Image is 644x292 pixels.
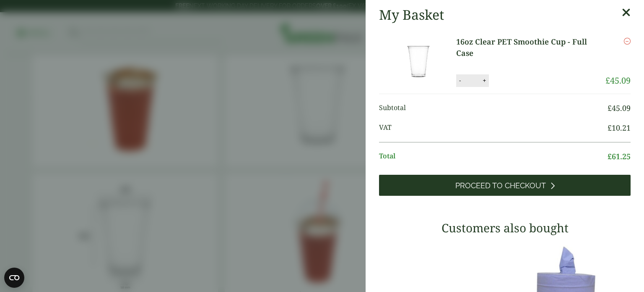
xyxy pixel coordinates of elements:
a: Remove this item [624,36,631,46]
bdi: 10.21 [608,123,631,133]
bdi: 45.09 [605,75,631,86]
h2: My Basket [379,7,444,23]
a: Proceed to Checkout [379,175,631,196]
span: £ [608,103,612,113]
h3: Customers also bought [379,221,631,235]
button: + [480,77,488,84]
bdi: 61.25 [608,151,631,161]
button: - [457,77,463,84]
img: 16oz Clear PET Smoothie Cup-Full Case of-0 [381,36,456,87]
span: £ [605,75,610,86]
span: Subtotal [379,103,608,114]
span: Proceed to Checkout [455,181,546,190]
span: VAT [379,122,608,134]
span: Total [379,151,608,162]
bdi: 45.09 [608,103,631,113]
span: £ [608,123,612,133]
button: Open CMP widget [4,268,24,288]
a: 16oz Clear PET Smoothie Cup - Full Case [456,36,605,59]
span: £ [608,151,612,161]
